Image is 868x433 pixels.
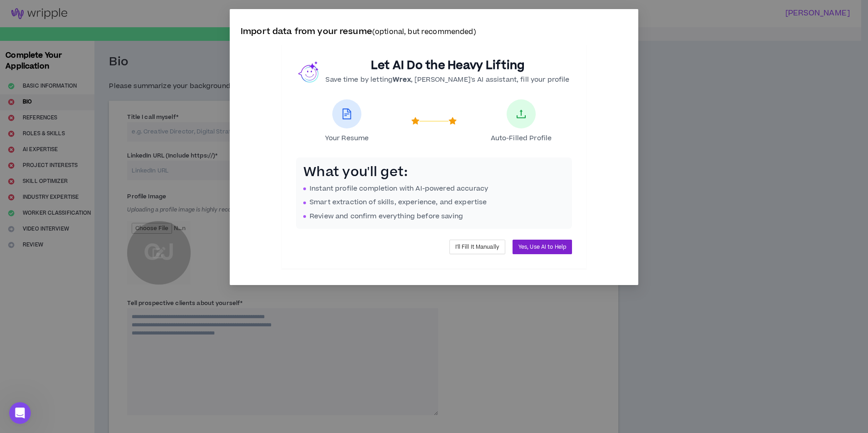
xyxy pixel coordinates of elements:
[513,240,572,254] button: Yes, Use AI to Help
[303,197,565,207] li: Smart extraction of skills, experience, and expertise
[393,75,411,84] b: Wrex
[303,165,565,180] h3: What you'll get:
[298,61,320,83] img: wrex.png
[325,75,569,85] p: Save time by letting , [PERSON_NAME]'s AI assistant, fill your profile
[372,27,476,37] small: (optional, but recommended)
[455,243,499,251] span: I'll Fill It Manually
[341,108,352,119] span: file-text
[614,9,638,34] button: Close
[516,108,527,119] span: upload
[241,25,627,39] p: Import data from your resume
[303,184,565,194] li: Instant profile completion with AI-powered accuracy
[411,117,419,125] span: star
[449,240,505,254] button: I'll Fill It Manually
[325,134,369,143] span: Your Resume
[449,117,457,125] span: star
[518,243,566,251] span: Yes, Use AI to Help
[303,212,565,221] li: Review and confirm everything before saving
[491,134,552,143] span: Auto-Filled Profile
[325,59,569,73] h2: Let AI Do the Heavy Lifting
[9,402,31,424] iframe: Intercom live chat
